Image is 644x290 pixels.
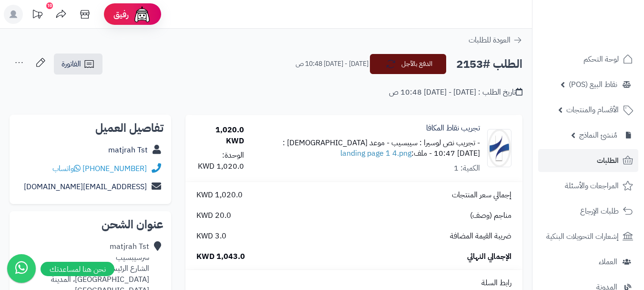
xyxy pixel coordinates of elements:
[17,219,164,230] h2: عنوان الشحن
[196,190,243,201] span: 1,020.0 KWD
[454,163,480,174] div: الكمية: 1
[599,255,617,269] span: العملاء
[452,190,511,201] span: إجمالي سعر المنتجات
[196,231,226,242] span: 3.0 KWD
[467,251,511,262] span: الإجمالي النهائي
[583,53,619,66] span: لوحة التحكم
[538,225,638,248] a: إشعارات التحويلات البنكية
[456,54,522,74] h2: الطلب #2153
[82,163,147,174] a: [PHONE_NUMBER]
[426,123,480,134] a: تجريب نقاط المكافا
[113,9,129,20] span: رفيق
[579,129,617,142] span: مُنشئ النماذج
[546,230,619,243] span: إشعارات التحويلات البنكية
[340,148,411,159] a: landing page 1 4.png
[565,179,619,193] span: المراجعات والأسئلة
[470,210,511,221] span: مناجم (وصف)
[370,54,446,74] button: الدفع بالآجل
[469,34,511,46] span: العودة للطلبات
[597,154,619,167] span: الطلبات
[569,78,617,91] span: نقاط البيع (POS)
[488,129,511,167] img: no_image-90x90.png
[54,54,102,75] a: الفاتورة
[391,137,480,149] small: - تجريب نص لوسيرا : سيبسيب
[46,2,53,9] div: 10
[389,87,522,98] div: تاريخ الطلب : [DATE] - [DATE] 10:48 ص
[196,251,245,262] span: 1,043.0 KWD
[133,5,152,24] img: ai-face.png
[24,181,147,193] a: [EMAIL_ADDRESS][DOMAIN_NAME]
[469,34,522,46] a: العودة للطلبات
[283,137,480,160] small: - موعد [DEMOGRAPHIC_DATA] : [DATE] 10:47
[340,148,432,159] small: - ملف:
[296,59,368,69] small: [DATE] - [DATE] 10:48 ص
[538,174,638,197] a: المراجعات والأسئلة
[566,103,619,117] span: الأقسام والمنتجات
[538,149,638,172] a: الطلبات
[17,122,164,134] h2: تفاصيل العميل
[538,48,638,71] a: لوحة التحكم
[61,58,81,70] span: الفاتورة
[450,231,511,242] span: ضريبة القيمة المضافة
[189,278,519,289] div: رابط السلة
[538,200,638,223] a: طلبات الإرجاع
[196,125,244,147] div: 1,020.0 KWD
[196,210,231,221] span: 20.0 KWD
[52,163,81,174] a: واتساب
[196,150,244,172] div: الوحدة: 1,020.0 KWD
[580,204,619,218] span: طلبات الإرجاع
[25,5,49,26] a: تحديثات المنصة
[108,144,148,156] a: matjrah Tst
[538,250,638,273] a: العملاء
